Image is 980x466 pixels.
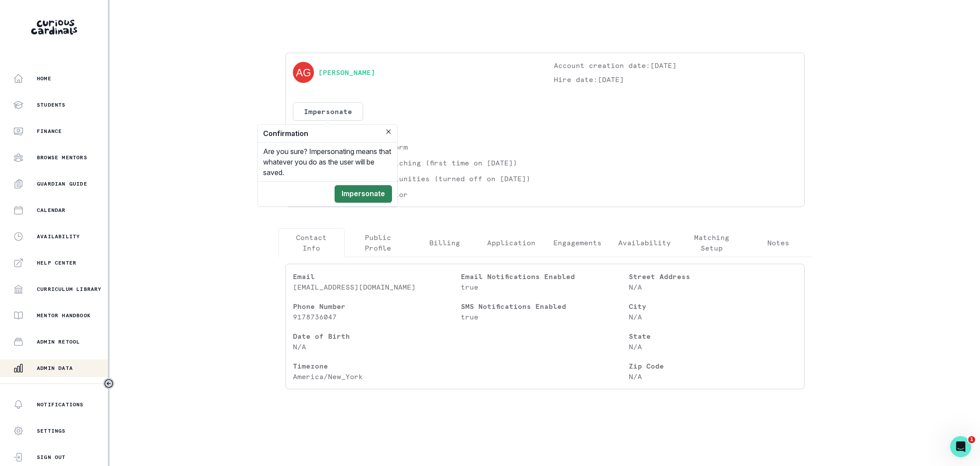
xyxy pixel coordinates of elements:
p: City [629,301,797,312]
p: Admin Data [37,365,73,372]
p: N/A [293,341,461,352]
p: Availability [618,237,671,248]
p: Settings [37,427,66,434]
p: N/A [629,282,797,292]
div: Are you sure? Impersonating means that whatever you do as the user will be saved. [258,143,397,181]
button: Impersonate [335,185,392,203]
p: State [629,331,797,341]
p: Billing [429,237,460,248]
p: SMS Notifications Enabled [461,301,629,312]
p: true [461,282,629,292]
p: Guardian Guide [37,180,87,187]
p: true [461,312,629,322]
p: Matching Setup [686,232,738,253]
p: [EMAIL_ADDRESS][DOMAIN_NAME] [293,282,461,292]
p: 9178736047 [293,312,461,322]
p: Public Profile [352,232,404,253]
p: Account creation date: [DATE] [554,60,797,71]
p: Application [487,237,535,248]
p: Students [37,101,66,108]
p: Home [37,75,51,82]
a: [PERSON_NAME] [318,67,375,78]
header: Confirmation [258,125,397,143]
p: N/A [629,341,797,352]
button: Toggle sidebar [103,378,114,389]
p: Curriculum Library [37,286,102,293]
p: Street Address [629,271,797,282]
p: Hire date: [DATE] [554,74,797,85]
p: Email Notifications Enabled [461,271,629,282]
p: Browse Mentors [37,154,87,161]
p: Calendar [37,207,66,214]
img: Curious Cardinals Logo [31,20,77,35]
p: Sign Out [37,454,66,461]
p: Notes [767,237,789,248]
p: Availability [37,233,80,240]
p: Email [293,271,461,282]
p: Date of Birth [293,331,461,341]
button: Close [383,126,394,137]
p: Accepting Opportunities (turned off on [DATE]) [329,173,531,184]
span: 1 [968,436,975,443]
p: Zip Code [629,361,797,371]
p: Notifications [37,401,84,408]
iframe: Intercom live chat [950,436,971,457]
p: N/A [629,371,797,382]
p: Finance [37,128,62,135]
img: svg [293,62,314,83]
p: N/A [629,312,797,322]
p: Eligible for matching (first time on [DATE]) [329,158,517,168]
p: Help Center [37,259,76,266]
p: Mentor Handbook [37,312,91,319]
p: Phone Number [293,301,461,312]
p: Admin Retool [37,338,80,345]
p: America/New_York [293,371,461,382]
button: Impersonate [293,102,363,121]
p: Engagements [553,237,602,248]
p: Contact Info [286,232,338,253]
p: Timezone [293,361,461,371]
